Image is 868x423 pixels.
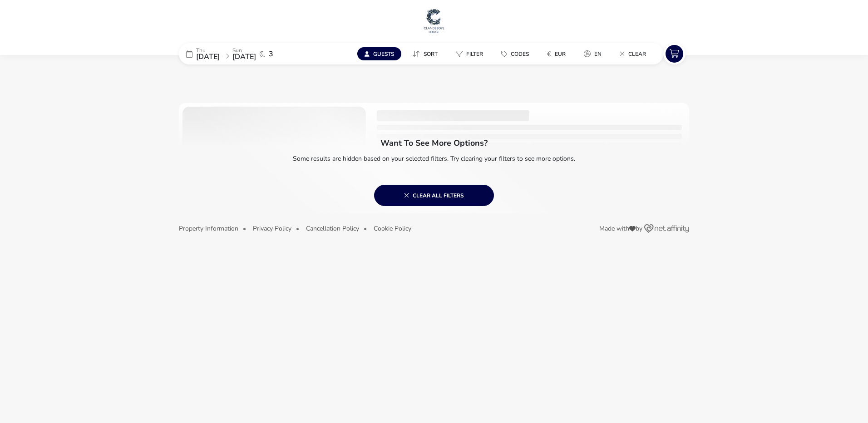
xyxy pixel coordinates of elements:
p: Thu [196,48,220,53]
button: Privacy Policy [253,225,291,232]
button: en [577,47,609,60]
span: EUR [555,50,566,58]
span: Made with by [599,226,642,232]
button: Filter [449,47,490,60]
naf-pibe-menu-bar-item: €EUR [540,47,577,60]
button: Clear [612,47,653,60]
span: Clear all filters [404,192,464,199]
naf-pibe-menu-bar-item: Guests [357,47,405,60]
span: [DATE] [196,52,220,62]
button: Cookie Policy [374,225,411,232]
h2: Want to see more options? [380,138,488,148]
span: [DATE] [232,52,256,62]
button: Clear all filters [374,185,494,206]
button: Codes [494,47,536,60]
button: €EUR [540,47,573,60]
span: Clear [628,50,646,58]
p: Sun [232,48,256,53]
button: Cancellation Policy [306,225,359,232]
naf-pibe-menu-bar-item: Filter [449,47,494,60]
span: Guests [373,50,394,58]
button: Guests [357,47,401,60]
span: Filter [466,50,483,58]
naf-pibe-menu-bar-item: Clear [612,47,657,60]
p: Some results are hidden based on your selected filters. Try clearing your filters to see more opt... [179,147,689,167]
img: Main Website [423,7,445,34]
span: 3 [269,50,273,58]
span: Codes [511,50,529,58]
naf-pibe-menu-bar-item: Sort [405,47,449,60]
span: Sort [424,50,438,58]
naf-pibe-menu-bar-item: en [577,47,612,60]
i: € [547,49,551,59]
span: en [594,50,602,58]
naf-pibe-menu-bar-item: Codes [494,47,540,60]
button: Sort [405,47,445,60]
div: Thu[DATE]Sun[DATE]3 [179,43,315,64]
button: Property Information [179,225,238,232]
